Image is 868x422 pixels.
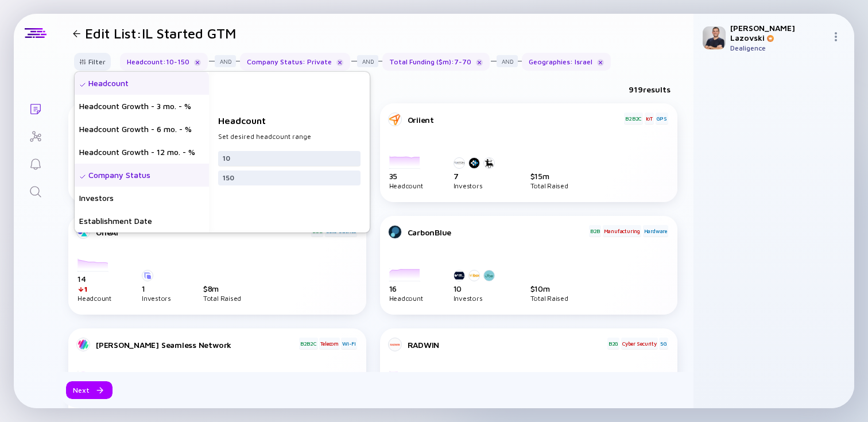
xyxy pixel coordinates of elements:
div: $ 10m [530,284,568,293]
a: Lists [14,94,57,122]
div: Geographies : Israel [522,53,611,71]
div: Set desired headcount range [218,132,361,142]
div: Headcount Growth - 12 mo. - % [75,141,209,164]
div: B2B2C [299,338,318,349]
div: Total Funding ($m) : 7 - 70 [382,53,490,71]
div: RADWIN [408,340,606,350]
div: $ 8m [203,284,241,293]
div: Investors [142,296,171,301]
div: Telecom [319,338,340,349]
img: Selected [79,82,86,88]
div: Oriient [408,115,623,125]
div: B2G [607,338,619,349]
img: Selected [79,173,86,180]
img: Adam Profile Picture [703,26,726,49]
div: [PERSON_NAME] Lazovski [730,23,827,42]
a: Reminders [14,149,57,177]
div: Headcount : 10 - 150 [120,53,208,71]
div: Headcount [75,72,209,95]
input: Min Headcount [223,153,356,164]
div: Headcount Growth - 3 mo. - % [75,95,209,118]
div: Company Status [75,164,209,187]
div: B2B [589,225,601,237]
div: Dealigence [730,44,827,52]
button: Filter [74,53,111,71]
div: Investors [454,183,498,188]
div: Company Status : Private [240,53,350,71]
div: Establishment Date [75,210,209,233]
div: 7 [454,171,498,181]
div: Headcount [218,114,361,127]
div: 1 [142,284,171,293]
div: CarbonBlue [408,227,588,237]
div: [PERSON_NAME] Seamless Network [96,340,298,350]
div: Total Raised [203,296,241,301]
div: 10 [454,284,498,293]
div: Total Raised [530,183,568,188]
div: Hardware [643,225,668,237]
div: Cyber Security [621,338,658,349]
button: Next [66,381,113,399]
div: 919 results [629,84,671,94]
div: Manufacturing [603,225,641,237]
div: Filter [72,53,113,71]
h1: Edit List: IL Started GTM [85,25,236,41]
div: Headcount Growth - 6 mo. - % [75,118,209,141]
a: Investor Map [14,122,57,149]
div: Investors [454,296,498,301]
div: B2B2C [624,113,643,124]
div: IoT [645,113,654,124]
div: Investors [75,187,209,210]
div: GPS [656,113,668,124]
input: Max Headcount [223,172,356,184]
div: Total Raised [530,296,568,301]
a: Search [14,177,57,204]
img: Menu [831,32,840,41]
div: $ 15m [530,171,568,181]
div: 5G [659,338,668,349]
div: Wi-Fi [341,338,356,349]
